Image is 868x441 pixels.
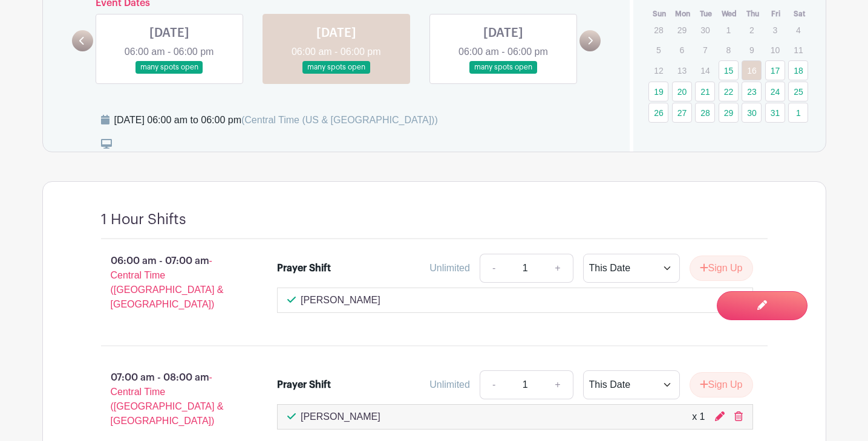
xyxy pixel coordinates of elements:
a: 24 [765,82,785,101]
p: 10 [765,40,785,59]
th: Sat [788,8,811,20]
a: 27 [672,103,692,123]
a: 17 [765,60,785,80]
th: Thu [741,8,765,20]
p: 07:00 am - 08:00 am [82,365,258,433]
p: 1 [719,21,739,39]
th: Wed [718,8,742,20]
p: 06:00 am - 07:00 am [82,249,258,317]
th: Fri [765,8,788,20]
p: 11 [788,40,808,59]
a: 30 [742,103,762,123]
a: 26 [648,103,668,123]
a: + [543,370,573,399]
th: Sun [648,8,671,20]
div: Prayer Shift [277,378,331,392]
a: 23 [742,82,762,101]
th: Mon [671,8,695,20]
a: 31 [765,103,785,123]
h4: 1 Hour Shifts [101,211,186,228]
button: Sign Up [690,372,753,398]
a: 25 [788,82,808,101]
a: 16 [742,60,762,80]
span: (Central Time (US & [GEOGRAPHIC_DATA])) [241,115,438,125]
a: 28 [695,103,715,123]
p: 4 [788,21,808,39]
th: Tue [694,8,718,20]
div: x 1 [692,410,705,424]
a: 18 [788,60,808,80]
p: 14 [695,61,715,80]
p: 30 [695,21,715,39]
p: 7 [695,40,715,59]
div: Unlimited [429,378,470,392]
p: [PERSON_NAME] [301,293,380,307]
p: 28 [648,21,668,39]
a: 15 [719,60,739,80]
p: 8 [719,40,739,59]
p: 29 [672,21,692,39]
a: 29 [719,103,739,123]
a: 21 [695,82,715,101]
a: + [543,254,573,283]
p: 3 [765,21,785,39]
p: 13 [672,61,692,80]
p: 9 [742,40,762,59]
p: 2 [742,21,762,39]
a: - [480,370,507,399]
p: 5 [648,40,668,59]
a: 20 [672,82,692,101]
div: Prayer Shift [277,261,331,275]
a: 22 [719,82,739,101]
div: [DATE] 06:00 am to 06:00 pm [114,113,438,127]
p: [PERSON_NAME] [301,410,380,424]
p: 6 [672,40,692,59]
p: 12 [648,61,668,80]
a: - [480,254,507,283]
a: 1 [788,103,808,123]
a: 19 [648,82,668,101]
button: Sign Up [690,256,753,281]
div: Unlimited [429,261,470,275]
